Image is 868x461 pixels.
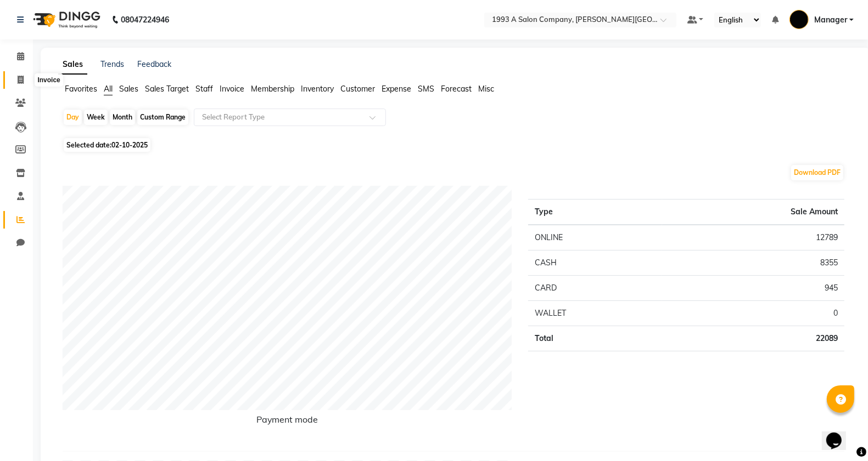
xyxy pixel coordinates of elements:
span: Forecast [441,84,472,94]
td: 12789 [662,225,844,251]
td: 8355 [662,251,844,276]
td: ONLINE [528,225,662,251]
td: 22089 [662,326,844,351]
h6: Payment mode [63,414,512,429]
img: logo [28,4,103,35]
div: Day [64,110,82,125]
span: SMS [418,84,434,94]
div: Custom Range [137,110,188,125]
span: Sales [119,84,138,94]
td: 0 [662,301,844,326]
span: 02-10-2025 [111,141,148,149]
a: Feedback [137,59,171,69]
span: Misc [478,84,494,94]
span: Sales Target [145,84,189,94]
td: CASH [528,251,662,276]
img: Manager [789,10,809,29]
th: Sale Amount [662,200,844,225]
div: Invoice [35,73,63,87]
b: 08047224946 [121,4,169,35]
td: WALLET [528,301,662,326]
iframe: chat widget [822,417,857,450]
button: Download PDF [791,165,843,180]
span: Staff [195,84,213,94]
th: Type [528,200,662,225]
div: Week [84,110,108,125]
a: Trends [100,59,124,69]
div: Month [110,110,135,125]
span: All [104,84,113,94]
span: Expense [382,84,411,94]
span: Manager [814,14,847,26]
span: Inventory [301,84,334,94]
td: Total [528,326,662,351]
span: Invoice [220,84,244,94]
td: 945 [662,276,844,301]
td: CARD [528,276,662,301]
span: Favorites [65,84,97,94]
span: Membership [251,84,294,94]
span: Selected date: [64,138,150,152]
span: Customer [340,84,375,94]
a: Sales [58,55,87,75]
